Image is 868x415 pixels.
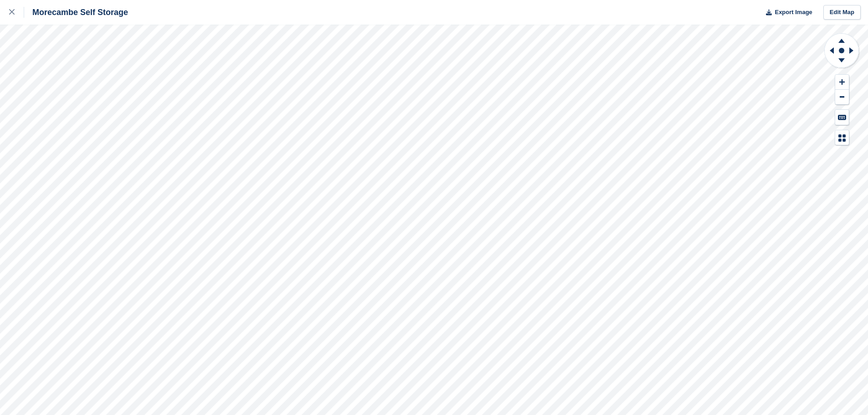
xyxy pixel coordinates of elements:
span: Export Image [775,8,812,17]
button: Map Legend [835,130,849,145]
div: Morecambe Self Storage [24,7,128,18]
button: Keyboard Shortcuts [835,110,849,125]
a: Edit Map [823,5,861,20]
button: Zoom In [835,75,849,90]
button: Export Image [760,5,812,20]
button: Zoom Out [835,90,849,105]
